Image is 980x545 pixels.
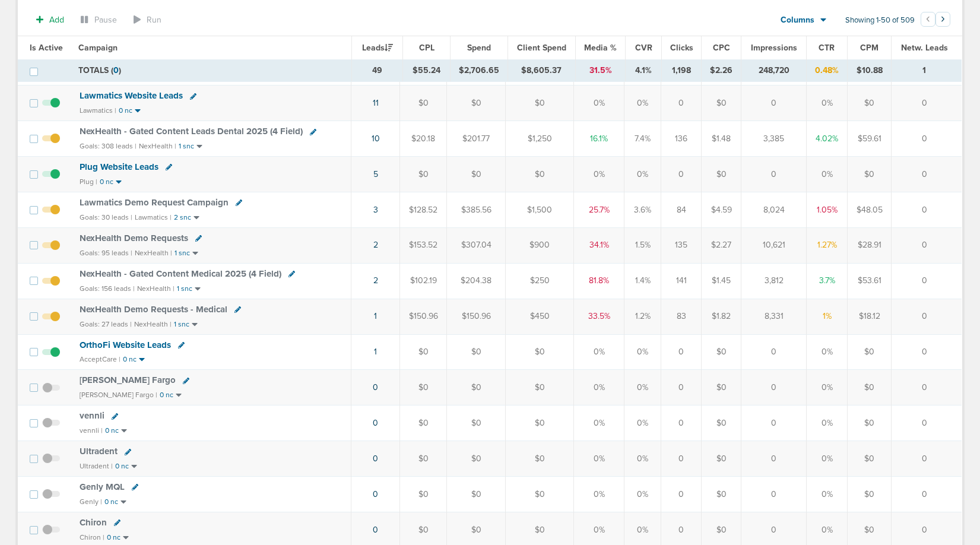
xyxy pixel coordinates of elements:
td: 0 [891,192,962,227]
span: NexHealth Demo Requests - Medical [80,304,227,315]
td: $48.05 [848,192,891,227]
td: $0 [400,477,447,512]
td: $0 [848,370,891,405]
small: [PERSON_NAME] Fargo | [80,391,157,399]
td: 7.4% [624,121,661,157]
td: 0% [574,405,624,441]
td: 4.1% [626,60,661,81]
td: $307.04 [447,227,506,263]
td: 49 [352,60,403,81]
td: $0 [506,334,574,370]
td: 0 [741,370,807,405]
td: TOTALS ( ) [71,60,352,81]
small: NexHealth | [137,284,175,293]
span: 0 [113,65,119,75]
td: 3,812 [741,263,807,299]
td: $250 [506,263,574,299]
td: $0 [400,85,447,121]
td: 0 [661,157,702,192]
td: 1.05% [807,192,848,227]
small: 0 nc [107,533,120,542]
small: 0 nc [160,391,173,400]
small: AcceptCare | [80,355,120,363]
td: 0 [661,405,702,441]
td: $10.88 [847,60,892,81]
td: 0 [741,334,807,370]
td: $204.38 [447,263,506,299]
small: 0 nc [115,462,129,471]
a: 11 [373,98,379,108]
span: Add [49,15,64,25]
td: 0% [807,477,848,512]
td: $18.12 [848,299,891,334]
small: 2 snc [174,213,191,222]
td: 0 [891,405,962,441]
td: $0 [400,334,447,370]
small: Lawmatics | [135,213,172,221]
td: $1.48 [702,121,741,157]
span: Impressions [751,43,797,53]
small: Goals: 156 leads | [80,284,135,293]
td: $0 [848,85,891,121]
td: $0 [702,334,741,370]
td: $2.27 [702,227,741,263]
td: 1.2% [624,299,661,334]
td: $0 [447,157,506,192]
td: $150.96 [400,299,447,334]
td: $1,500 [506,192,574,227]
td: $0 [702,405,741,441]
td: $0 [447,334,506,370]
td: 0% [574,477,624,512]
td: 0% [624,370,661,405]
span: Plug Website Leads [80,161,158,172]
td: $0 [848,334,891,370]
td: $2.26 [702,60,741,81]
a: 1 [374,311,377,321]
a: 3 [373,205,378,215]
td: $102.19 [400,263,447,299]
td: 81.8% [574,263,624,299]
span: Netw. Leads [901,43,948,53]
td: 0% [574,85,624,121]
td: 0% [624,477,661,512]
small: vennli | [80,426,103,435]
td: 8,331 [741,299,807,334]
td: 0% [807,334,848,370]
td: 0% [624,334,661,370]
td: $53.61 [848,263,891,299]
small: Lawmatics | [80,106,116,115]
td: 135 [661,227,702,263]
a: 2 [373,275,378,286]
span: CPC [713,43,730,53]
a: 0 [373,525,378,535]
td: 141 [661,263,702,299]
small: Goals: 95 leads | [80,249,132,258]
td: 0 [661,370,702,405]
td: 0% [807,441,848,477]
td: 31.5% [576,60,626,81]
small: Goals: 27 leads | [80,320,132,329]
td: 33.5% [574,299,624,334]
td: $0 [848,405,891,441]
td: $150.96 [447,299,506,334]
span: Leads [362,43,393,53]
small: Chiron | [80,533,104,541]
td: 3.7% [807,263,848,299]
small: 0 nc [105,426,119,435]
a: 0 [373,382,378,392]
td: $0 [848,157,891,192]
td: 0% [624,441,661,477]
td: 0 [661,441,702,477]
span: Media % [584,43,617,53]
td: $28.91 [848,227,891,263]
td: $0 [400,157,447,192]
td: 83 [661,299,702,334]
td: $0 [702,477,741,512]
td: $128.52 [400,192,447,227]
span: Showing 1-50 of 509 [845,15,915,26]
td: 0 [661,334,702,370]
td: $0 [506,441,574,477]
td: 10,621 [741,227,807,263]
td: 1,198 [661,60,701,81]
td: 1.27% [807,227,848,263]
